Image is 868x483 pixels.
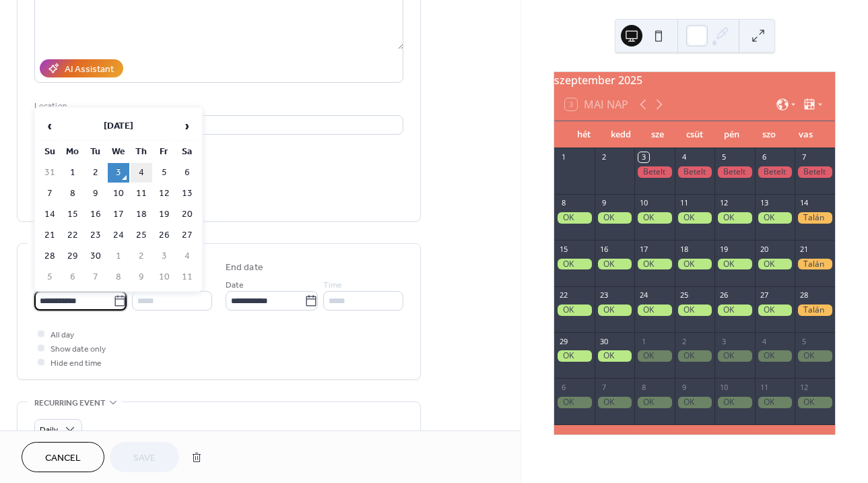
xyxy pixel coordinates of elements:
[599,152,609,162] div: 2
[750,121,787,148] div: szo
[599,290,609,300] div: 23
[595,259,635,270] div: OK
[795,304,835,316] div: Talán
[131,247,152,266] td: 2
[634,212,675,224] div: OK
[226,278,244,292] span: Date
[679,152,689,162] div: 4
[759,382,769,392] div: 11
[755,212,795,224] div: OK
[799,152,809,162] div: 7
[131,163,152,183] td: 4
[714,212,755,224] div: OK
[634,350,675,362] div: OK
[595,212,635,224] div: OK
[714,397,755,408] div: OK
[154,226,175,245] td: 26
[131,226,152,245] td: 25
[554,397,595,408] div: OK
[719,244,729,254] div: 19
[759,198,769,208] div: 13
[638,382,648,392] div: 8
[85,226,106,245] td: 23
[795,212,835,224] div: Talán
[62,112,175,141] th: [DATE]
[679,198,689,208] div: 11
[131,142,152,162] th: Th
[558,244,568,254] div: 15
[62,205,84,224] td: 15
[714,166,755,178] div: Betelt
[177,112,197,139] span: ›
[85,247,106,266] td: 30
[714,304,755,316] div: OK
[34,99,401,113] div: Location
[154,205,175,224] td: 19
[675,212,715,224] div: OK
[795,166,835,178] div: Betelt
[45,451,81,465] span: Cancel
[675,397,715,408] div: OK
[713,121,750,148] div: pén
[558,382,568,392] div: 6
[154,163,175,183] td: 5
[65,63,114,77] div: AI Assistant
[554,72,835,88] div: szeptember 2025
[638,152,648,162] div: 3
[132,278,151,292] span: Time
[799,244,809,254] div: 21
[176,247,198,266] td: 4
[799,382,809,392] div: 12
[39,205,61,224] td: 14
[795,259,835,270] div: Talán
[755,259,795,270] div: OK
[638,198,648,208] div: 10
[595,304,635,316] div: OK
[554,259,595,270] div: OK
[108,247,129,266] td: 1
[131,184,152,203] td: 11
[176,184,198,203] td: 13
[108,184,129,203] td: 10
[62,226,84,245] td: 22
[599,336,609,346] div: 30
[176,163,198,183] td: 6
[108,205,129,224] td: 17
[62,142,84,162] th: Mo
[634,166,675,178] div: Betelt
[719,336,729,346] div: 3
[759,152,769,162] div: 6
[39,247,61,266] td: 28
[675,304,715,316] div: OK
[599,198,609,208] div: 9
[679,290,689,300] div: 25
[634,397,675,408] div: OK
[719,382,729,392] div: 10
[40,112,60,139] span: ‹
[85,267,106,287] td: 7
[719,152,729,162] div: 5
[226,261,263,275] div: End date
[62,184,84,203] td: 8
[85,205,106,224] td: 16
[634,304,675,316] div: OK
[799,336,809,346] div: 5
[755,304,795,316] div: OK
[323,278,342,292] span: Time
[799,290,809,300] div: 28
[719,290,729,300] div: 26
[599,382,609,392] div: 7
[40,59,123,77] button: AI Assistant
[755,397,795,408] div: OK
[39,163,61,183] td: 31
[108,142,129,162] th: We
[62,163,84,183] td: 1
[131,205,152,224] td: 18
[39,142,61,162] th: Su
[795,350,835,362] div: OK
[176,226,198,245] td: 27
[639,121,676,148] div: sze
[51,356,102,371] span: Hide end time
[22,442,104,472] a: Cancel
[679,336,689,346] div: 2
